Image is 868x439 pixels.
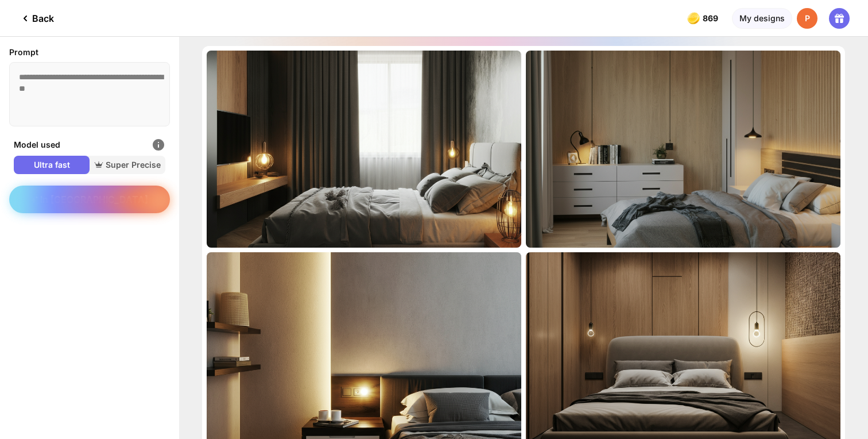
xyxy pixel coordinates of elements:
[18,11,54,25] div: Back
[732,8,792,29] div: My designs
[14,138,165,152] div: Model used
[703,14,720,23] span: 869
[14,159,90,171] span: Ultra fast
[9,46,170,59] div: Prompt
[90,159,165,171] span: Super Precise
[797,8,817,29] div: P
